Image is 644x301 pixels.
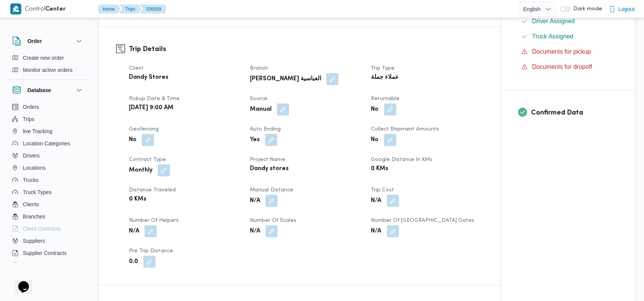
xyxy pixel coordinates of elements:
span: Driver Assigned [532,18,575,24]
b: Manual [250,105,272,114]
span: Location Categories [23,139,70,148]
button: Truck Types [9,186,87,198]
button: Home [98,5,121,14]
span: Returnable [371,96,400,101]
span: Number of Scales [250,218,296,223]
span: Distance Traveled [129,188,176,193]
div: Database [6,101,90,266]
span: Source [250,96,267,101]
b: N/A [250,196,260,205]
b: No [129,135,137,145]
button: 336059 [140,5,166,14]
span: Manual Distance [250,188,293,193]
span: Client Contracts [23,224,61,233]
button: live Tracking [9,125,87,137]
span: Documents for pickup [532,47,591,56]
span: Clients [23,200,39,209]
b: [DATE] 9:00 AM [129,104,173,113]
b: Dandy Stores [129,73,169,82]
b: Monthly [129,166,153,175]
span: Orders [23,102,39,111]
span: Logout [619,5,635,14]
span: Dark mode [571,6,603,12]
button: Branches [9,210,87,223]
h3: Confirmed Data [531,108,618,118]
button: Monitor active orders [9,64,87,76]
span: Suppliers [23,236,45,245]
span: Branch [250,66,268,71]
b: N/A [371,227,382,236]
button: Trucks [9,174,87,186]
button: Database [12,86,84,95]
span: Trips [23,115,35,124]
span: Driver Assigned [532,17,575,26]
button: Clients [9,198,87,210]
span: Drivers [23,151,40,160]
h3: Trip Details [129,44,483,54]
span: Devices [23,261,42,270]
span: Client [129,66,144,71]
button: Orders [9,101,87,113]
button: Drivers [9,150,87,162]
button: Trips [9,113,87,125]
span: Trip Cost [371,188,394,193]
button: Order [12,37,84,46]
b: No [371,105,379,114]
span: Documents for dropoff [532,62,592,72]
span: Number of Helpers [129,218,179,223]
img: X8yXhbKr1z7QwAAAABJRU5ErkJggg== [10,3,21,14]
b: عملاء جملة [371,73,399,82]
b: 0 KMs [371,164,389,174]
b: Dandy stores [250,164,289,174]
span: Monitor active orders [23,65,73,75]
span: Geofencing [129,127,159,132]
b: Yes [250,135,260,145]
span: live Tracking [23,127,52,136]
button: Trips [119,5,142,14]
button: Documents for pickup [518,46,618,58]
button: Logout [606,2,638,17]
button: Documents for dropoff [518,61,618,73]
h3: Order [27,37,42,46]
span: Contract Type [129,157,166,162]
span: Trucks [23,175,38,185]
h3: Database [27,86,51,95]
button: Suppliers [9,235,87,247]
b: N/A [250,227,260,236]
span: Documents for dropoff [532,64,592,70]
span: Documents for pickup [532,48,591,55]
span: Truck Assigned [532,33,574,40]
iframe: chat widget [8,271,32,293]
button: Driver Assigned [518,15,618,27]
span: Locations [23,163,46,172]
span: Branches [23,212,45,221]
b: 0 KMs [129,195,146,204]
button: Locations [9,162,87,174]
b: N/A [371,196,382,205]
b: No [371,135,379,145]
button: Client Contracts [9,223,87,235]
button: Supplier Contracts [9,247,87,259]
span: Pre Trip Distance [129,248,173,253]
span: Pickup date & time [129,96,180,101]
button: Devices [9,259,87,271]
span: Google distance in KMs [371,157,433,162]
span: Collect Shipment Amounts [371,127,439,132]
button: Truck Assigned [518,30,618,43]
span: Supplier Contracts [23,248,67,258]
span: Truck Assigned [532,32,574,41]
b: [PERSON_NAME] العباسية [250,75,321,84]
div: Order [6,52,90,79]
span: Trip Type [371,66,395,71]
span: Project Name [250,157,285,162]
span: Create new order [23,53,64,62]
button: Create new order [9,52,87,64]
span: Truck Types [23,188,51,197]
span: Number of [GEOGRAPHIC_DATA] Gates [371,218,475,223]
b: Center [46,6,66,12]
b: N/A [129,227,139,236]
b: 0.0 [129,257,138,266]
button: Location Categories [9,137,87,150]
span: Auto Ending [250,127,281,132]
